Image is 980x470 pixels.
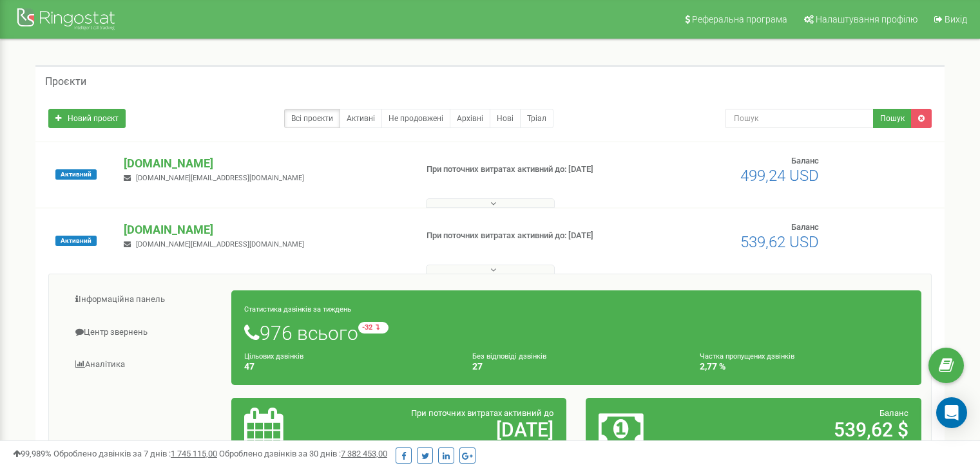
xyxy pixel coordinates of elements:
span: Активний [55,236,97,246]
span: Баланс [879,408,908,418]
p: При поточних витратах активний до: [DATE] [427,230,633,242]
a: Всі проєкти [284,109,340,128]
span: Налаштування профілю [816,14,918,24]
small: Цільових дзвінків [244,352,303,361]
span: 99,989% [13,449,52,458]
a: Новий проєкт [48,109,126,128]
u: 1 745 115,00 [171,449,217,458]
h1: 976 всього [244,322,908,344]
a: Центр звернень [59,317,232,348]
small: -32 [358,322,389,334]
small: Без відповіді дзвінків [472,352,546,361]
h5: Проєкти [45,76,86,88]
h4: 2,77 % [700,362,908,371]
span: При поточних витратах активний до [411,408,553,418]
a: Не продовжені [381,109,450,128]
small: Частка пропущених дзвінків [700,352,794,361]
input: Пошук [725,109,874,128]
span: Активний [55,169,97,180]
h4: 27 [472,362,681,371]
span: [DOMAIN_NAME][EMAIL_ADDRESS][DOMAIN_NAME] [136,240,304,249]
span: Оброблено дзвінків за 30 днів : [219,449,387,458]
h4: 47 [244,362,453,371]
h2: 539,62 $ [709,419,908,440]
span: Баланс [791,222,819,232]
span: [DOMAIN_NAME][EMAIL_ADDRESS][DOMAIN_NAME] [136,174,304,182]
h2: [DATE] [354,419,553,440]
div: Open Intercom Messenger [936,397,967,428]
a: Інформаційна панель [59,284,232,315]
span: 539,62 USD [740,233,819,251]
a: Тріал [520,109,553,128]
a: Архівні [450,109,490,128]
small: Статистика дзвінків за тиждень [244,305,351,314]
span: Баланс [791,156,819,165]
u: 7 382 453,00 [341,449,387,458]
span: Реферальна програма [692,14,787,24]
a: Аналiтика [59,349,232,381]
p: [DOMAIN_NAME] [124,155,405,172]
span: Вихід [945,14,967,24]
span: 499,24 USD [740,167,819,185]
span: Оброблено дзвінків за 7 днів : [53,449,217,458]
button: Пошук [873,109,912,128]
a: Нові [490,109,521,128]
a: Активні [340,109,382,128]
p: При поточних витратах активний до: [DATE] [427,164,633,176]
p: [DOMAIN_NAME] [124,221,405,238]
